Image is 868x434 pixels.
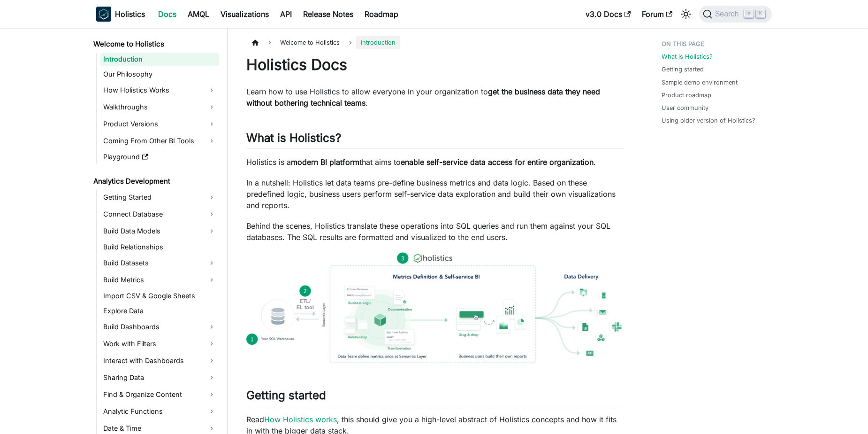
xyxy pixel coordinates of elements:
h1: Holistics Docs [246,55,624,74]
img: Holistics [96,7,111,22]
h2: What is Holistics? [246,131,624,149]
a: Build Dashboards [100,319,219,334]
strong: enable self-service data access for entire organization [401,157,594,167]
a: Analytics Development [91,175,219,188]
a: Playground [100,150,219,163]
nav: Docs sidebar [87,28,228,434]
button: Switch between dark and light mode (currently light mode) [678,7,693,22]
h2: Getting started [246,388,624,406]
a: Find & Organize Content [100,387,219,402]
a: Getting started [662,65,704,74]
a: Build Relationships [100,240,219,254]
a: Walkthroughs [100,100,219,115]
a: Our Philosophy [100,68,219,81]
strong: modern BI platform [291,157,359,167]
kbd: ⌘ [744,9,754,18]
b: Holistics [115,8,145,20]
a: Getting Started [100,190,219,205]
span: Introduction [356,36,400,49]
kbd: K [756,9,765,18]
a: Home page [246,36,264,49]
a: How Holistics Works [100,83,219,98]
a: Explore Data [100,304,219,318]
a: Connect Database [100,207,219,222]
a: Docs [152,7,182,22]
a: Coming From Other BI Tools [100,133,219,148]
a: HolisticsHolistics [96,7,145,22]
a: Interact with Dashboards [100,353,219,368]
a: Analytic Functions [100,404,219,419]
a: Build Metrics [100,272,219,287]
a: What is Holistics? [662,52,713,61]
a: How Holistics works [264,415,337,424]
a: Import CSV & Google Sheets [100,289,219,302]
a: API [274,7,297,22]
a: v3.0 Docs [580,7,636,22]
a: User community [662,103,708,112]
a: Visualizations [215,7,274,22]
p: Learn how to use Holistics to allow everyone in your organization to . [246,86,624,108]
a: Welcome to Holistics [91,38,219,51]
span: Search [712,10,745,18]
a: Sample demo environment [662,78,738,87]
a: Product roadmap [662,91,711,100]
a: Release Notes [297,7,359,22]
p: Holistics is a that aims to . [246,156,624,168]
nav: Breadcrumbs [246,36,624,49]
a: Work with Filters [100,336,219,351]
a: Product Versions [100,116,219,132]
a: Forum [636,7,678,22]
p: Behind the scenes, Holistics translate these operations into SQL queries and run them against you... [246,220,624,243]
a: Build Datasets [100,256,219,271]
a: Introduction [100,53,219,66]
a: Roadmap [359,7,404,22]
img: How Holistics fits in your Data Stack [246,252,624,363]
a: Using older version of Holistics? [662,116,755,125]
a: AMQL [182,7,215,22]
p: In a nutshell: Holistics let data teams pre-define business metrics and data logic. Based on thes... [246,177,624,211]
span: Welcome to Holistics [275,36,344,49]
a: Sharing Data [100,370,219,385]
button: Search (Command+K) [699,6,772,23]
a: Build Data Models [100,224,219,239]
